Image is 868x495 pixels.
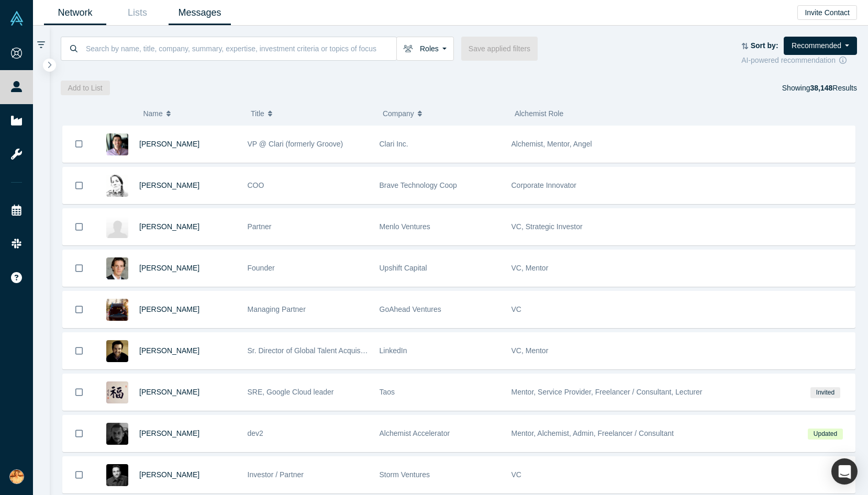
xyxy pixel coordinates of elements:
a: [PERSON_NAME] [139,346,199,355]
span: Investor / Partner [248,470,304,479]
a: Messages [169,1,231,25]
div: Showing [782,81,857,95]
span: Company [383,103,414,125]
span: VC, Strategic Investor [511,222,583,231]
button: Name [143,103,240,125]
a: [PERSON_NAME] [139,140,199,148]
span: SRE, Google Cloud leader [248,388,334,396]
button: Bookmark [63,457,95,493]
button: Invite Contact [797,5,857,20]
span: Mentor, Alchemist, Admin, Freelancer / Consultant [511,429,674,437]
span: VP @ Clari (formerly Groove) [248,140,343,148]
button: Bookmark [63,126,95,162]
span: VC, Mentor [511,346,549,355]
a: Lists [106,1,169,25]
strong: Sort by: [751,41,778,50]
button: Bookmark [63,415,95,452]
button: Bookmark [63,333,95,369]
span: Alchemist, Mentor, Angel [511,140,592,148]
button: Recommended [784,37,857,55]
span: Founder [248,264,275,272]
button: Bookmark [63,167,95,204]
span: Managing Partner [248,305,306,313]
span: Clari Inc. [380,140,408,148]
span: GoAhead Ventures [380,305,441,313]
span: Corporate Innovator [511,181,577,189]
button: Company [383,103,504,125]
span: LinkedIn [380,346,407,355]
button: Add to List [61,81,110,95]
span: Updated [808,429,842,440]
img: Mike Sutherland's Profile Image [106,133,128,155]
img: Sumina Koiso's Account [9,469,24,484]
span: Mentor, Service Provider, Freelancer / Consultant, Lecturer [511,388,703,396]
img: Ryan Floyd's Profile Image [106,464,128,486]
div: AI-powered recommendation [741,55,857,66]
button: Roles [396,37,454,61]
span: Alchemist Accelerator [380,429,450,437]
span: Brave Technology Coop [380,181,457,189]
a: [PERSON_NAME] [139,181,199,189]
img: Gabriel Luna-Ostaseski's Profile Image [106,257,128,279]
a: [PERSON_NAME] [139,264,199,272]
img: Brendan Browne's Profile Image [106,340,128,362]
span: Sr. Director of Global Talent Acquisition [248,346,374,355]
button: Title [251,103,372,125]
span: VC, Mentor [511,264,549,272]
span: Title [251,103,264,125]
strong: 38,148 [810,84,832,92]
img: Zachary Hanna's Profile Image [106,381,128,403]
span: Invited [810,387,840,398]
a: [PERSON_NAME] [139,222,199,231]
button: Save applied filters [461,37,538,61]
img: Oona Krieg's Profile Image [106,175,128,197]
img: Philip Brady's Profile Image [106,299,128,321]
input: Search by name, title, company, summary, expertise, investment criteria or topics of focus [85,36,396,61]
button: Bookmark [63,209,95,245]
span: dev2 [248,429,263,437]
span: Taos [380,388,395,396]
a: Network [44,1,106,25]
span: Upshift Capital [380,264,427,272]
a: [PERSON_NAME] [139,429,199,437]
img: Tim Tully's Profile Image [106,216,128,238]
span: VC [511,470,521,479]
a: [PERSON_NAME] [139,470,199,479]
img: Rami C.'s Profile Image [106,423,128,445]
span: VC [511,305,521,313]
span: Menlo Ventures [380,222,430,231]
span: Results [810,84,857,92]
a: [PERSON_NAME] [139,305,199,313]
span: Storm Ventures [380,470,430,479]
span: Partner [248,222,272,231]
span: COO [248,181,264,189]
span: Name [143,103,162,125]
span: Alchemist Role [515,109,563,118]
button: Bookmark [63,291,95,328]
a: [PERSON_NAME] [139,388,199,396]
img: Alchemist Vault Logo [9,11,24,26]
button: Bookmark [63,374,95,410]
button: Bookmark [63,250,95,286]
